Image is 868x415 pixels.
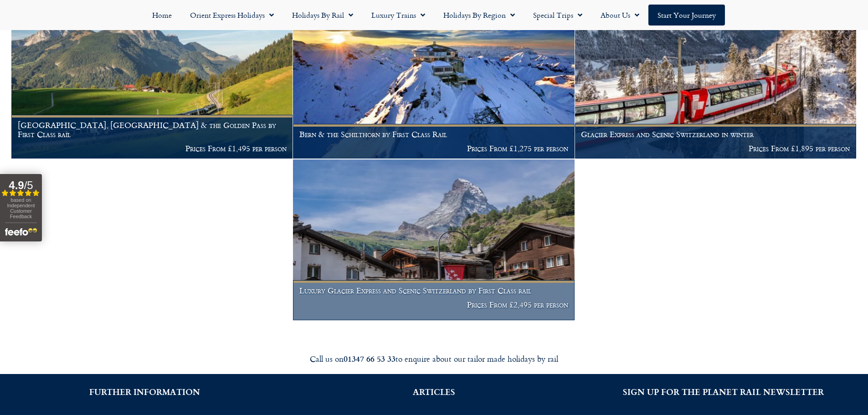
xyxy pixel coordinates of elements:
[18,121,287,138] h1: [GEOGRAPHIC_DATA], [GEOGRAPHIC_DATA] & the Golden Pass by First Class rail
[592,388,854,396] h2: SIGN UP FOR THE PLANET RAIL NEWSLETTER
[591,5,648,26] a: About Us
[143,5,181,26] a: Home
[344,353,395,364] strong: 01347 66 53 33
[293,159,575,321] a: Luxury Glacier Express and Scenic Switzerland by First Class rail Prices From £2,495 per person
[179,354,689,364] div: Call us on to enquire about our tailor made holidays by rail
[524,5,591,26] a: Special Trips
[18,144,287,153] p: Prices From £1,495 per person
[434,5,524,26] a: Holidays by Region
[283,5,362,26] a: Holidays by Rail
[581,130,850,139] h1: Glacier Express and Scenic Switzerland in winter
[299,300,568,309] p: Prices From £2,495 per person
[581,144,850,153] p: Prices From £1,895 per person
[303,388,565,396] h2: ARTICLES
[299,130,568,139] h1: Bern & the Schilthorn by First Class Rail
[5,5,863,26] nav: Menu
[648,5,725,26] a: Start your Journey
[362,5,434,26] a: Luxury Trains
[14,388,276,396] h2: FURTHER INFORMATION
[181,5,283,26] a: Orient Express Holidays
[299,286,568,295] h1: Luxury Glacier Express and Scenic Switzerland by First Class rail
[299,144,568,153] p: Prices From £1,275 per person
